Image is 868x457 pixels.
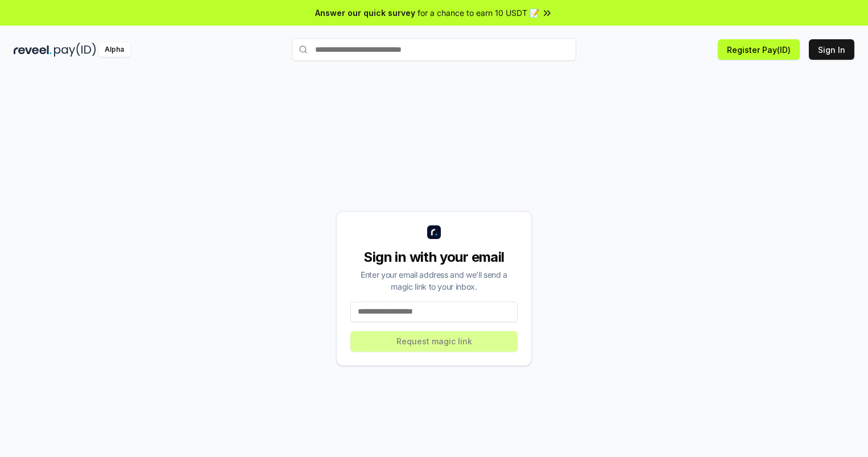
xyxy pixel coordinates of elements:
span: Answer our quick survey [315,7,415,19]
button: Register Pay(ID) [718,39,800,60]
button: Sign In [809,39,854,60]
span: for a chance to earn 10 USDT 📝 [418,7,539,19]
div: Enter your email address and we’ll send a magic link to your inbox. [350,269,518,293]
div: Sign in with your email [350,248,518,266]
img: pay_id [54,43,96,57]
div: Alpha [98,43,130,57]
img: logo_small [427,225,441,239]
img: reveel_dark [14,43,52,57]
